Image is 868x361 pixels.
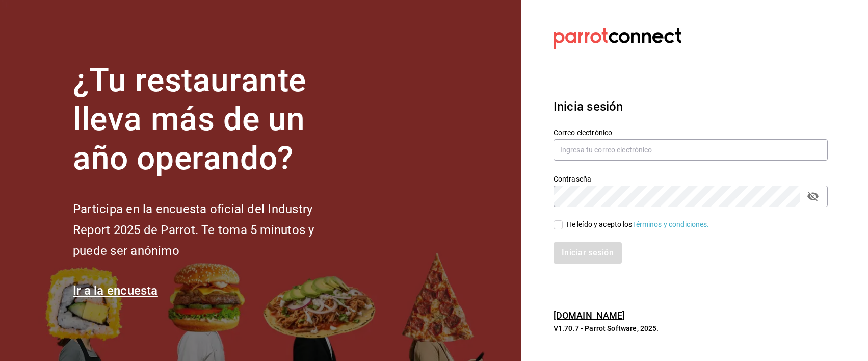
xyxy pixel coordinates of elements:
label: Correo electrónico [554,128,828,136]
label: Contraseña [554,175,828,182]
p: V1.70.7 - Parrot Software, 2025. [554,323,828,333]
input: Ingresa tu correo electrónico [554,139,828,161]
a: Ir a la encuesta [73,283,158,298]
a: Términos y condiciones. [633,220,709,228]
div: He leído y acepto los [567,219,709,230]
button: passwordField [804,188,822,205]
h2: Participa en la encuesta oficial del Industry Report 2025 de Parrot. Te toma 5 minutos y puede se... [73,199,348,261]
h1: ¿Tu restaurante lleva más de un año operando? [73,61,348,178]
h3: Inicia sesión [554,97,828,116]
a: [DOMAIN_NAME] [554,310,625,321]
